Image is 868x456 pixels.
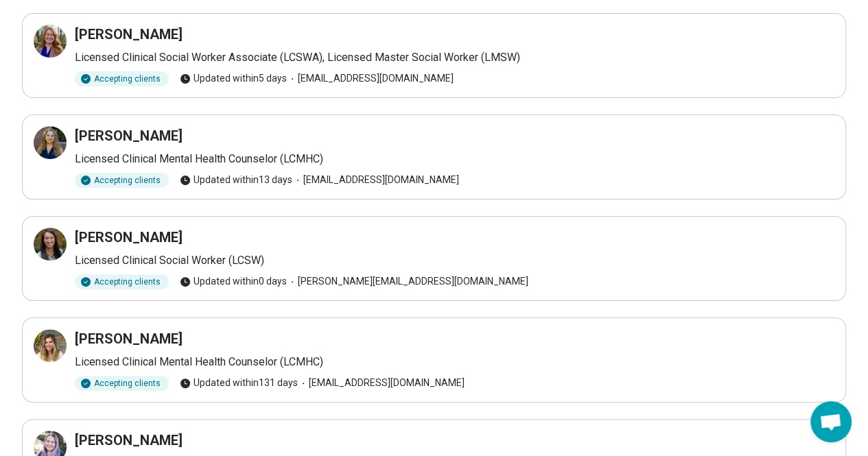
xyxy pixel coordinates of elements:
[75,173,169,188] div: Accepting clients
[292,173,459,187] span: [EMAIL_ADDRESS][DOMAIN_NAME]
[75,71,169,86] div: Accepting clients
[180,71,287,86] span: Updated within 5 days
[75,228,183,247] h3: [PERSON_NAME]
[287,274,528,289] span: [PERSON_NAME][EMAIL_ADDRESS][DOMAIN_NAME]
[75,25,183,44] h3: [PERSON_NAME]
[180,173,292,187] span: Updated within 13 days
[75,431,183,450] h3: [PERSON_NAME]
[75,252,834,269] p: Licensed Clinical Social Worker (LCSW)
[75,49,834,66] p: Licensed Clinical Social Worker Associate (LCSWA), Licensed Master Social Worker (LMSW)
[75,151,834,167] p: Licensed Clinical Mental Health Counselor (LCMHC)
[75,274,169,289] div: Accepting clients
[180,376,298,390] span: Updated within 131 days
[287,71,454,86] span: [EMAIL_ADDRESS][DOMAIN_NAME]
[810,401,852,442] div: Open chat
[75,329,183,348] h3: [PERSON_NAME]
[75,376,169,391] div: Accepting clients
[75,126,183,145] h3: [PERSON_NAME]
[298,376,465,390] span: [EMAIL_ADDRESS][DOMAIN_NAME]
[180,274,287,289] span: Updated within 0 days
[75,354,834,370] p: Licensed Clinical Mental Health Counselor (LCMHC)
